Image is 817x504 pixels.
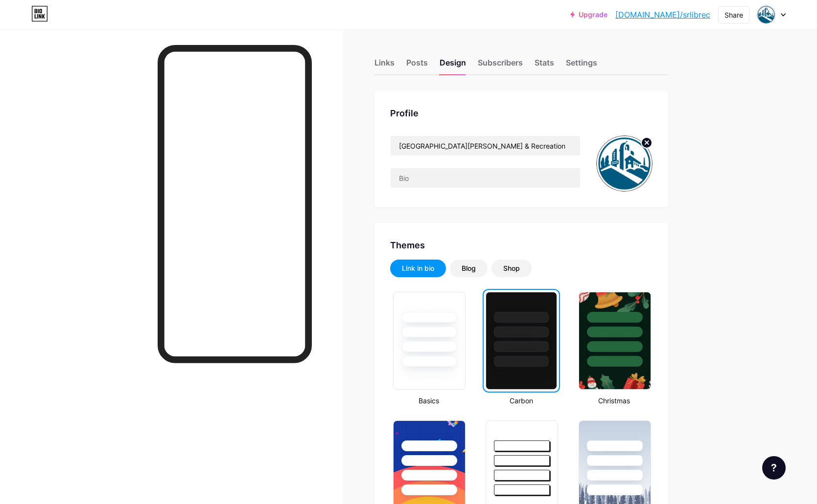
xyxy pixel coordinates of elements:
[390,107,653,120] div: Profile
[440,57,466,74] div: Design
[390,239,653,252] div: Themes
[374,57,395,74] div: Links
[391,136,580,155] input: Name
[462,263,476,273] div: Blog
[535,57,554,74] div: Stats
[615,9,710,21] a: [DOMAIN_NAME]/srlibrec
[390,395,467,406] div: Basics
[406,57,428,74] div: Posts
[478,57,523,74] div: Subscribers
[757,5,775,24] img: srlibrec
[391,168,580,188] input: Bio
[402,263,434,273] div: Link in bio
[566,57,597,74] div: Settings
[576,395,653,406] div: Christmas
[596,135,653,192] img: srlibrec
[570,11,607,19] a: Upgrade
[724,10,743,20] div: Share
[483,395,560,406] div: Carbon
[503,263,520,273] div: Shop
